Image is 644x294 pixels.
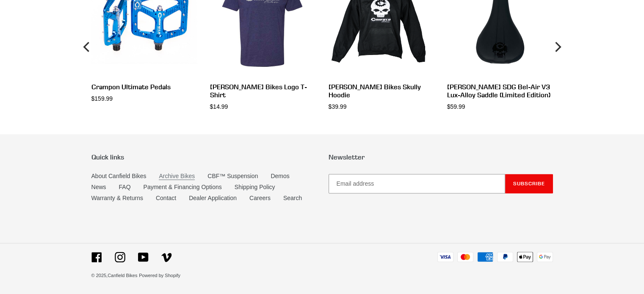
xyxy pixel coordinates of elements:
[91,184,106,190] a: News
[91,173,146,179] a: About Canfield Bikes
[329,153,553,161] p: Newsletter
[505,174,553,193] button: Subscribe
[139,272,180,278] a: Powered by Shopify
[283,195,302,201] a: Search
[189,195,237,201] a: Dealer Application
[156,195,176,201] a: Contact
[235,184,275,190] a: Shipping Policy
[271,173,289,179] a: Demos
[119,184,131,190] a: FAQ
[329,174,505,193] input: Email address
[91,272,138,278] small: © 2025,
[513,180,545,187] span: Subscribe
[159,173,195,180] a: Archive Bikes
[144,184,222,190] a: Payment & Financing Options
[249,195,271,201] a: Careers
[207,173,258,179] a: CBF™ Suspension
[91,153,316,161] p: Quick links
[91,195,143,201] a: Warranty & Returns
[108,272,137,278] a: Canfield Bikes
